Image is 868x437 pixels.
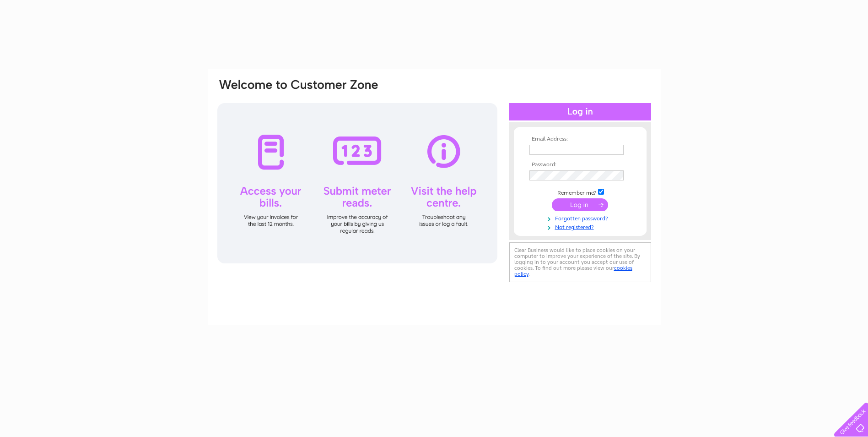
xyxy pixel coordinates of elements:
[529,213,633,222] a: Forgotten password?
[527,187,633,197] td: Remember me?
[529,222,633,231] a: Not registered?
[514,265,632,277] a: cookies policy
[527,136,633,142] th: Email Address:
[527,162,633,168] th: Password:
[509,242,651,282] div: Clear Business would like to place cookies on your computer to improve your experience of the sit...
[552,198,608,211] input: Submit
